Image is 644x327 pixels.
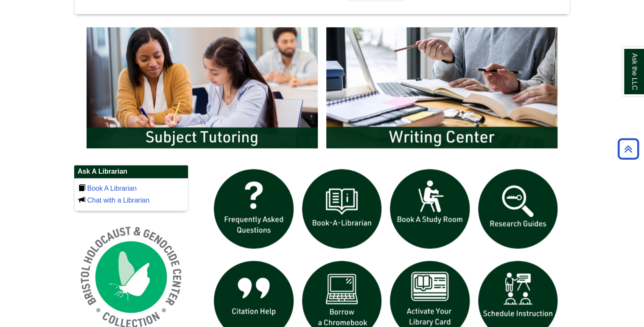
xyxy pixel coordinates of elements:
div: slideshow [82,23,562,156]
a: Chat with a Librarian [87,197,149,204]
a: Back to Top [615,143,642,155]
img: Book a Librarian icon links to book a librarian web page [298,165,386,253]
img: Writing Center Information [322,23,562,152]
h2: Ask A Librarian [74,165,188,178]
img: Research Guides icon links to research guides web page [474,165,562,253]
img: frequently asked questions [210,165,298,253]
a: Book A Librarian [87,185,137,192]
img: Subject Tutoring Information [82,23,322,152]
img: book a study room icon links to book a study room web page [386,165,474,253]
